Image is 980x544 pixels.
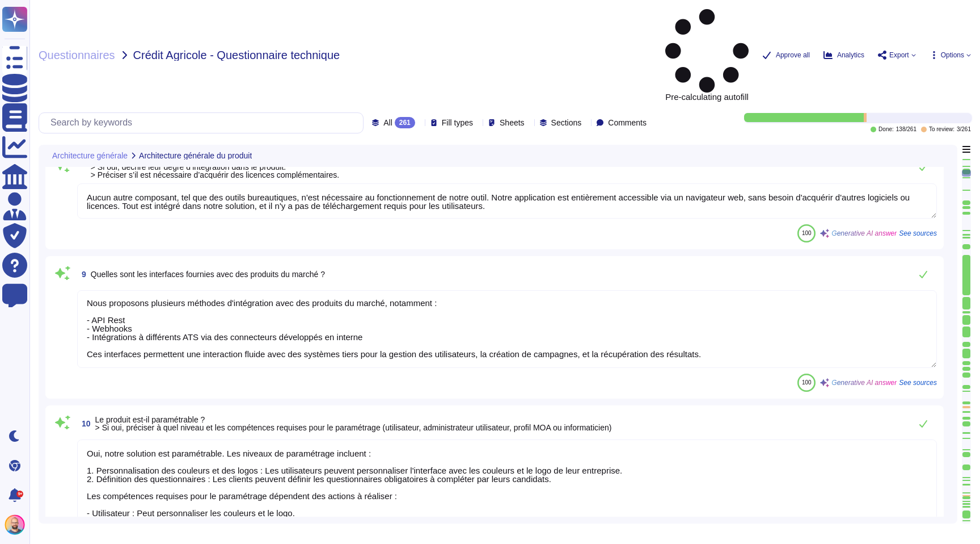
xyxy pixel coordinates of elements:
[133,49,340,61] span: Crédit Agricole - Questionnaire technique
[77,183,937,219] textarea: Aucun autre composant, tel que des outils bureautiques, n'est nécessaire au fonctionnement de not...
[551,119,582,127] span: Sections
[77,270,86,278] span: 9
[665,9,749,101] span: Pre-calculating autofill
[77,290,937,368] textarea: Nous proposons plusieurs méthodes d'intégration avec des produits du marché, notamment : - API Re...
[442,119,473,127] span: Fill types
[383,119,392,127] span: All
[831,230,897,237] span: Generative AI answer
[802,230,812,236] span: 100
[878,127,894,132] span: Done:
[45,113,363,133] input: Search by keywords
[52,152,128,160] span: Architecture générale
[95,415,612,432] span: Le produit est-il paramétrable ? > Si oui, préciser à quel niveau et les compétences requises pou...
[929,127,954,132] span: To review:
[139,152,252,160] span: Architecture générale du produit
[91,154,464,179] span: Existe-t-il d’autres composantes (exemple : outils bureautiques) nécessaires au fonctionnement de...
[802,379,812,386] span: 100
[896,127,916,132] span: 138 / 261
[762,51,810,60] button: Approve all
[831,379,897,386] span: Generative AI answer
[77,440,937,543] textarea: Oui, notre solution est paramétrable. Les niveaux de paramétrage incluent : 1. Personnalisation d...
[776,52,810,58] span: Approve all
[899,379,937,386] span: See sources
[39,49,115,61] span: Questionnaires
[823,51,864,60] button: Analytics
[5,514,25,535] img: user
[899,230,937,237] span: See sources
[500,119,525,127] span: Sheets
[16,491,23,497] div: 9+
[395,117,415,128] div: 261
[837,52,864,58] span: Analytics
[2,512,33,537] button: user
[957,127,971,132] span: 3 / 261
[77,420,91,428] span: 10
[941,52,964,58] span: Options
[91,270,325,279] span: Quelles sont les interfaces fournies avec des produits du marché ?
[608,119,647,127] span: Comments
[889,52,909,58] span: Export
